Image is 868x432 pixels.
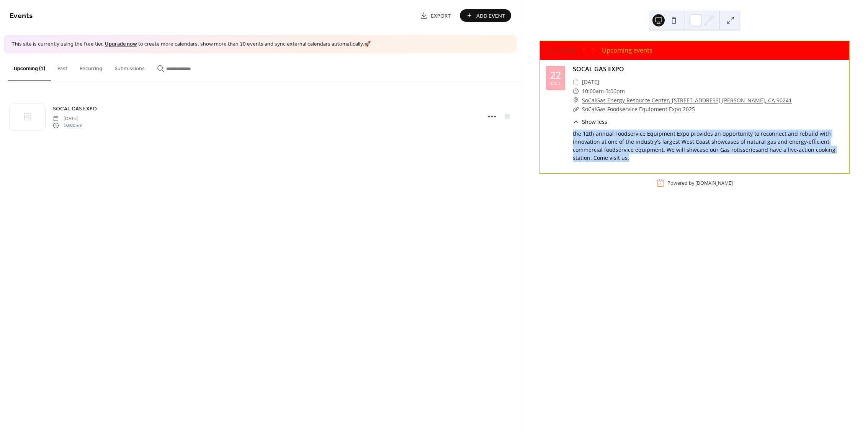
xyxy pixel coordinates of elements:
div: Upcoming events [602,46,652,55]
span: SOCAL GAS EXPO [53,105,97,113]
button: Upcoming (1) [8,53,51,81]
a: [DOMAIN_NAME] [695,180,733,186]
div: Powered by [667,180,733,186]
a: SOCAL GAS EXPO [53,104,97,113]
span: [DATE] [53,115,82,122]
button: ​Show less [573,118,607,126]
span: - [604,87,606,96]
span: Export [431,12,451,20]
a: SOCAL GAS EXPO [573,65,624,73]
div: ​ [573,77,579,87]
button: Recurring [74,53,108,80]
span: 10:00 am [53,122,82,129]
div: Oct [551,81,561,86]
button: Submissions [108,53,151,80]
span: Show less [582,118,607,126]
a: Export [414,9,457,22]
div: 22 [550,70,561,80]
button: Past [51,53,74,80]
span: 10:00am [582,87,604,96]
a: SoCalGas Foodservice Equipment Expo 2025 [582,105,695,113]
a: Upgrade now [105,39,137,49]
div: ​ [573,96,579,105]
div: ​ [573,87,579,96]
span: This site is currently using the free tier. to create more calendars, show more than 10 events an... [11,41,371,48]
span: Add Event [476,12,505,20]
span: Events [10,8,33,23]
a: SoCalGas Energy Resource Center, [STREET_ADDRESS] [PERSON_NAME], CA 90241 [582,96,792,105]
div: ​ [573,118,579,126]
div: the 12th annual Foodservice Equipment Expo provides an opportunity to reconnect and rebuild with ... [573,130,843,162]
span: [DATE] [582,77,599,87]
div: ​ [573,105,579,114]
button: Add Event [460,9,511,22]
span: 3:00pm [606,87,625,96]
